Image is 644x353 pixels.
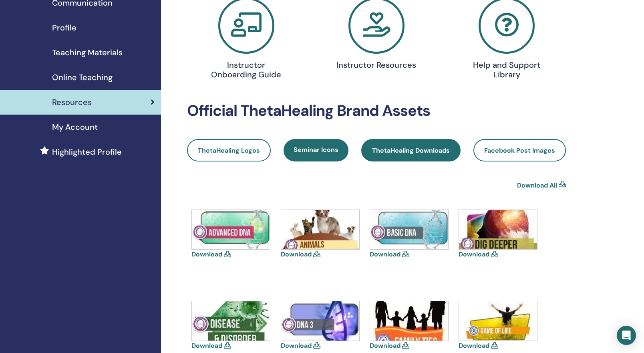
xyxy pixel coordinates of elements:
span: Facebook Post Images [484,146,555,155]
h4: Help and Support Library [465,60,549,79]
a: Download [191,250,222,258]
a: Download [191,341,222,350]
span: ThetaHealing Downloads [372,146,450,155]
div: Open Intercom Messenger [617,326,636,345]
a: Seminar Icons [284,139,348,161]
span: Profile [52,22,76,34]
img: advanced.jpg [192,210,270,249]
a: Download [370,250,400,258]
span: Online Teaching [52,71,113,83]
a: ThetaHealing Downloads [361,139,461,161]
img: dig-deeper.jpg [459,210,537,249]
a: ThetaHealing Logos [187,139,271,161]
img: family-ties.jpg [370,301,448,341]
a: Download [459,250,489,258]
img: game.jpg [459,301,537,341]
img: basic.jpg [370,210,448,249]
span: My Account [52,121,98,133]
span: Highlighted Profile [52,146,122,158]
a: Download [459,341,489,350]
a: Download [370,341,400,350]
a: Download [281,250,312,258]
img: animal.jpg [281,210,359,249]
img: dna-3.jpg [281,301,359,341]
img: disease-and-disorder.jpg [192,301,270,341]
h4: Instructor Onboarding Guide [204,60,288,79]
span: Resources [52,96,92,108]
h4: Instructor Resources [334,60,419,70]
a: Download [281,341,312,350]
a: Facebook Post Images [473,139,566,161]
h2: Official ThetaHealing Brand Assets [187,102,566,120]
a: Download All [517,181,557,190]
span: ThetaHealing Logos [198,146,260,155]
span: Seminar Icons [294,145,338,154]
span: Teaching Materials [52,46,123,58]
